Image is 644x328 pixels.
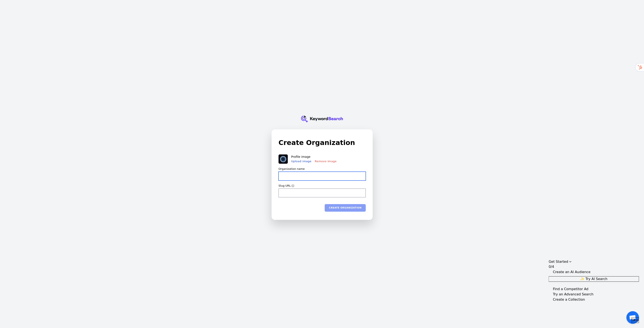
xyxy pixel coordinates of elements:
img: logo_orange.svg [7,7,10,10]
button: Expand Checklist [549,297,639,302]
div: Find a Competitor Ad [553,287,588,292]
img: tab_domain_overview_orange.svg [11,24,15,28]
div: Get Started [549,259,568,264]
div: v 4.0.25 [12,7,21,10]
label: Organization name [278,167,305,171]
p: Profile image [291,155,337,159]
label: Slug URL [278,184,291,188]
button: Upload image [291,159,311,163]
button: ✨ Try AI Search [549,276,639,282]
button: Remove image [315,159,336,163]
img: website_grey.svg [7,11,10,14]
div: Get Started [549,259,639,323]
img: tab_keywords_by_traffic_grey.svg [42,24,45,28]
div: Domain: [DOMAIN_NAME] [11,11,46,14]
div: 0/4 [549,264,554,269]
button: Skip [631,317,639,323]
div: Keywords by Traffic [47,25,71,28]
div: Create an AI Audience [553,270,590,275]
h1: Create Organization [278,138,366,148]
button: Collapse Checklist [549,259,639,269]
button: Collapse Checklist [549,270,639,275]
span: A slug is a human-readable ID that must be unique. It’s often used in URLs. [291,184,295,187]
div: Create a Collection [553,297,585,302]
span: ✨ Try AI Search [580,276,607,282]
div: Domain Overview [16,25,38,28]
button: Expand Checklist [549,287,639,292]
button: Expand Checklist [549,292,639,297]
div: Try an Advanced Search [553,292,593,297]
div: Drag to move checklist [549,259,639,264]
